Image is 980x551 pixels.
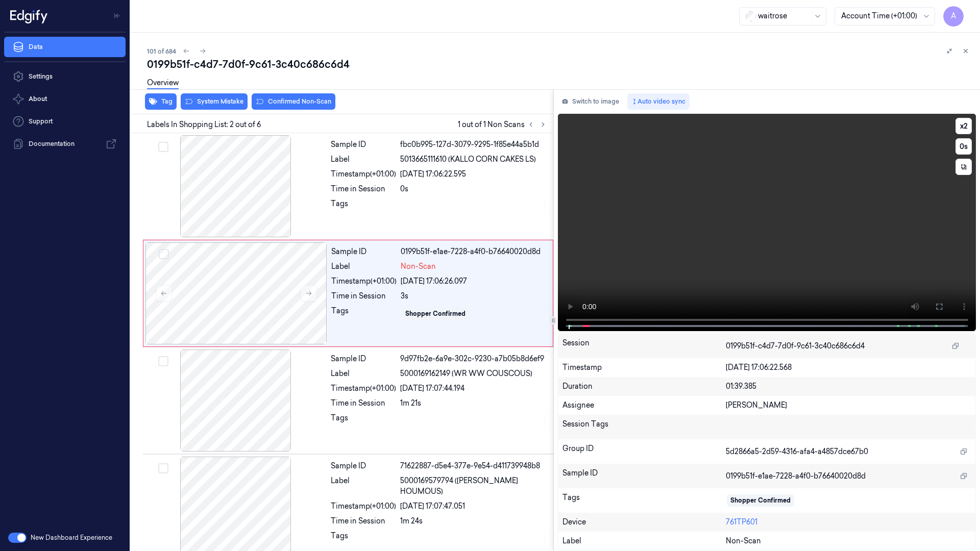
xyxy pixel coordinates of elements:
[331,368,396,379] div: Label
[331,261,397,272] div: Label
[158,142,168,152] button: Select row
[726,517,971,528] div: 761TP601
[955,118,972,134] button: x2
[147,78,179,89] a: Overview
[726,471,866,482] span: 0199b51f-e1ae-7228-a4f0-b76640020d8d
[147,119,261,130] span: Labels In Shopping List: 2 out of 6
[726,381,971,392] div: 01:39.385
[331,531,396,547] div: Tags
[331,276,397,287] div: Timestamp (+01:00)
[458,118,549,131] span: 1 out of 1 Non Scans
[331,354,396,364] div: Sample ID
[400,169,547,180] div: [DATE] 17:06:22.595
[730,496,791,505] div: Shopper Confirmed
[331,154,396,165] div: Label
[331,413,396,429] div: Tags
[562,536,726,546] div: Label
[726,446,868,457] span: 5d2866a5-2d59-4316-afa4-a4857dce67b0
[401,276,547,287] div: [DATE] 17:06:26.097
[331,501,396,512] div: Timestamp (+01:00)
[400,368,532,379] span: 5000169162149 (WR WW COUSCOUS)
[558,93,623,110] button: Switch to image
[331,139,396,150] div: Sample ID
[4,66,126,87] a: Settings
[158,463,168,473] button: Select row
[405,309,465,318] div: Shopper Confirmed
[562,468,726,484] div: Sample ID
[562,400,726,411] div: Assignee
[4,37,126,57] a: Data
[562,517,726,528] div: Device
[4,89,126,109] button: About
[331,246,397,257] div: Sample ID
[401,291,547,302] div: 3s
[401,261,436,272] span: Non-Scan
[331,306,397,322] div: Tags
[331,198,396,215] div: Tags
[4,134,126,154] a: Documentation
[400,461,547,471] div: 71622887-d5e4-377e-9e54-d411739948b8
[562,362,726,373] div: Timestamp
[400,516,547,527] div: 1m 24s
[943,6,964,27] button: A
[562,443,726,460] div: Group ID
[109,8,126,24] button: Toggle Navigation
[400,398,547,409] div: 1m 21s
[562,419,726,435] div: Session Tags
[400,139,547,150] div: fbc0b995-127d-3079-9295-1f85e44a5b1d
[252,93,335,110] button: Confirmed Non-Scan
[955,138,972,155] button: 0s
[331,461,396,471] div: Sample ID
[726,362,971,373] div: [DATE] 17:06:22.568
[181,93,248,110] button: System Mistake
[400,383,547,394] div: [DATE] 17:07:44.194
[147,57,972,71] div: 0199b51f-c4d7-7d0f-9c61-3c40c686c6d4
[331,169,396,180] div: Timestamp (+01:00)
[400,154,536,165] span: 5013665111610 (KALLO CORN CAKES LS)
[331,516,396,527] div: Time in Session
[4,111,126,132] a: Support
[726,536,761,546] span: Non-Scan
[400,501,547,512] div: [DATE] 17:07:47.051
[147,47,176,56] span: 101 of 684
[400,475,547,497] span: 5000169579794 ([PERSON_NAME] HOUMOUS)
[400,184,547,194] div: 0s
[627,93,690,110] button: Auto video sync
[331,475,396,497] div: Label
[726,341,865,352] span: 0199b51f-c4d7-7d0f-9c61-3c40c686c6d4
[401,246,547,257] div: 0199b51f-e1ae-7228-a4f0-b76640020d8d
[726,400,971,411] div: [PERSON_NAME]
[562,381,726,392] div: Duration
[331,291,397,302] div: Time in Session
[400,354,547,364] div: 9d97fb2e-6a9e-302c-9230-a7b05b8d6ef9
[158,356,168,366] button: Select row
[145,93,177,110] button: Tag
[159,249,169,259] button: Select row
[331,383,396,394] div: Timestamp (+01:00)
[562,338,726,354] div: Session
[331,184,396,194] div: Time in Session
[331,398,396,409] div: Time in Session
[562,492,726,509] div: Tags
